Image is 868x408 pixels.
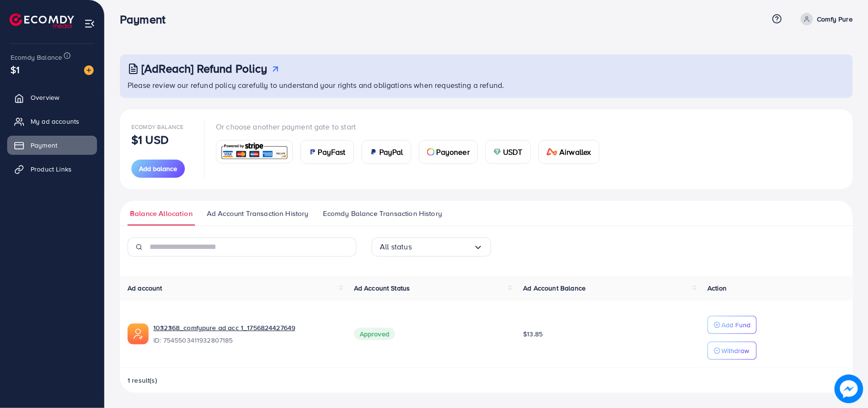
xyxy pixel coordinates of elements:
span: Payoneer [437,146,470,158]
span: Airwallex [559,146,591,158]
span: Approved [354,328,395,340]
span: Ad Account Balance [523,283,586,293]
span: My ad accounts [31,117,79,126]
img: image [835,375,863,403]
span: $1 [11,63,20,76]
img: card [493,148,501,156]
img: image [84,65,94,75]
span: 1 result(s) [128,376,157,385]
span: PayFast [318,146,346,158]
span: USDT [503,146,523,158]
span: Ecomdy Balance [131,123,183,131]
div: Search for option [372,237,491,257]
img: card [547,148,558,156]
span: ID: 7545503411932807185 [153,335,339,345]
img: card [219,141,289,162]
a: cardAirwallex [538,140,600,164]
a: Overview [7,88,97,107]
span: Overview [31,93,59,102]
h3: Payment [120,12,173,26]
img: card [427,148,435,156]
a: 1032368_comfypure ad acc 1_1756824427649 [153,323,295,333]
a: Comfy Pure [797,13,853,25]
img: ic-ads-acc.e4c84228.svg [128,323,149,344]
p: Please review our refund policy carefully to understand your rights and obligations when requesti... [128,79,847,91]
h3: [AdReach] Refund Policy [141,62,268,75]
p: Withdraw [721,345,749,356]
span: Action [707,283,727,293]
button: Add Fund [707,316,757,334]
img: menu [84,18,95,29]
a: cardPayPal [362,140,411,164]
img: card [370,148,377,156]
span: All status [380,239,412,254]
span: Ecomdy Balance Transaction History [323,208,442,219]
a: My ad accounts [7,112,97,131]
p: Comfy Pure [817,13,853,25]
p: $1 USD [131,134,169,145]
span: Payment [31,140,57,150]
span: Ecomdy Balance [11,53,62,62]
img: card [309,148,316,156]
a: cardPayFast [300,140,354,164]
a: Payment [7,136,97,155]
a: card [216,140,293,163]
a: cardUSDT [485,140,531,164]
span: Product Links [31,164,72,174]
a: Product Links [7,160,97,179]
input: Search for option [412,239,473,254]
span: Ad Account Transaction History [207,208,309,219]
span: Ad Account Status [354,283,410,293]
a: cardPayoneer [419,140,478,164]
p: Or choose another payment gate to start [216,121,607,132]
img: logo [10,13,74,28]
span: Ad account [128,283,162,293]
button: Add balance [131,160,185,178]
span: Add balance [139,164,177,173]
p: Add Fund [721,319,750,331]
div: <span class='underline'>1032368_comfypure ad acc 1_1756824427649</span></br>7545503411932807185 [153,323,339,345]
span: Balance Allocation [130,208,193,219]
span: $13.85 [523,329,543,339]
span: PayPal [379,146,403,158]
button: Withdraw [707,342,757,360]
